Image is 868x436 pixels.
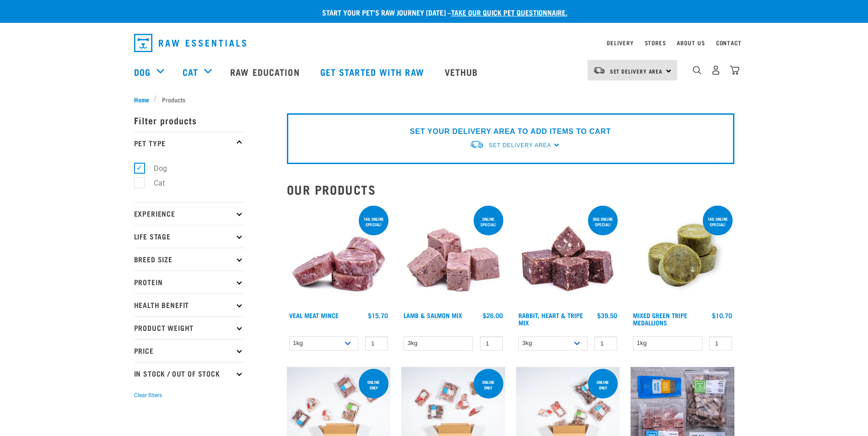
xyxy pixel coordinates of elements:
div: $10.70 [712,312,732,319]
img: 1029 Lamb Salmon Mix 01 [401,204,505,308]
input: 1 [480,336,503,351]
p: Experience [134,202,244,225]
img: Mixed Green Tripe [631,204,734,308]
label: Cat [139,177,168,189]
a: About Us [677,41,705,44]
img: van-moving.png [593,66,605,74]
div: 1kg online special! [703,212,733,231]
img: home-icon-1@2x.png [693,66,701,74]
a: Rabbit, Heart & Tripe Mix [518,314,583,324]
a: Cat [183,65,198,79]
img: Raw Essentials Logo [134,34,246,52]
nav: breadcrumbs [134,95,734,104]
h2: Our Products [287,182,734,197]
a: Dog [134,65,151,79]
a: take our quick pet questionnaire. [451,10,567,14]
div: ONLINE SPECIAL! [474,212,503,231]
a: Raw Education [221,53,311,90]
p: Health Benefit [134,293,244,316]
a: Home [134,95,154,104]
a: Contact [716,41,742,44]
p: In Stock / Out Of Stock [134,362,244,385]
img: van-moving.png [469,140,484,149]
nav: dropdown navigation [127,30,742,56]
p: Product Weight [134,316,244,339]
p: Protein [134,271,244,293]
button: Clear filters [134,391,162,399]
input: 1 [709,336,732,351]
span: Set Delivery Area [610,69,663,73]
div: Online Only [588,375,618,394]
div: 1kg online special! [359,212,388,231]
input: 1 [365,336,388,351]
p: Breed Size [134,248,244,271]
div: $39.50 [597,312,617,319]
div: $26.00 [483,312,503,319]
input: 1 [594,336,617,351]
img: 1175 Rabbit Heart Tripe Mix 01 [516,204,620,308]
label: Dog [139,163,171,174]
a: Stores [645,41,666,44]
a: Veal Meat Mince [289,314,339,317]
a: Mixed Green Tripe Medallions [633,314,687,324]
img: user.png [711,65,721,75]
div: Online Only [474,375,503,394]
span: Set Delivery Area [489,142,551,149]
p: SET YOUR DELIVERY AREA TO ADD ITEMS TO CART [410,126,611,137]
p: Price [134,339,244,362]
p: Filter products [134,109,244,132]
p: Pet Type [134,132,244,154]
p: Life Stage [134,225,244,248]
div: Online Only [359,375,388,394]
div: 3kg online special! [588,212,618,231]
img: 1160 Veal Meat Mince Medallions 01 [287,204,391,308]
a: Lamb & Salmon Mix [404,314,462,317]
img: home-icon@2x.png [730,65,739,75]
span: Home [134,95,149,104]
a: Delivery [607,41,633,44]
a: Get started with Raw [311,53,436,90]
a: Vethub [436,53,490,90]
div: $15.70 [368,312,388,319]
